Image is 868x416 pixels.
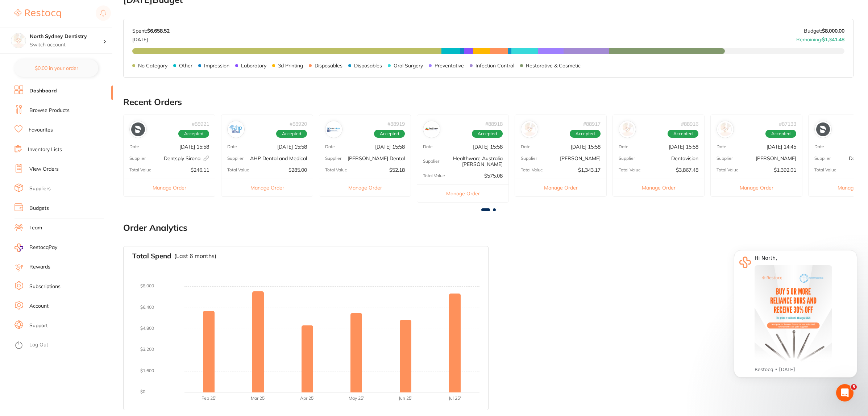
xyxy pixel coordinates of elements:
[475,63,514,68] p: Infection Control
[718,122,732,136] img: Henry Schein Halas
[29,166,59,173] a: View Orders
[423,159,439,164] p: Supplier
[28,146,62,153] a: Inventory Lists
[131,122,145,136] img: Dentsply Sirona
[164,155,209,161] p: Dentsply Sirona
[423,144,433,149] p: Date
[227,144,237,149] p: Date
[814,156,831,161] p: Supplier
[526,63,581,68] p: Restorative & Cosmetic
[619,156,635,161] p: Supplier
[423,173,445,178] p: Total Value
[14,244,57,252] a: RestocqPay
[717,167,739,172] p: Total Value
[29,283,61,290] a: Subscriptions
[29,263,50,271] a: Rewards
[325,144,335,149] p: Date
[779,121,796,127] p: # 87133
[147,28,170,34] strong: $6,658.52
[804,28,844,34] p: Budget:
[123,223,854,233] h2: Order Analytics
[851,384,857,390] span: 5
[179,144,209,150] p: [DATE] 15:58
[129,156,146,161] p: Supplier
[619,144,628,149] p: Date
[14,340,111,351] button: Log Out
[681,121,698,127] p: # 88916
[241,63,266,68] p: Laboratory
[138,63,167,68] p: No Category
[796,34,844,42] p: Remaining:
[521,167,543,172] p: Total Value
[325,156,341,161] p: Supplier
[191,167,209,173] p: $246.11
[375,144,405,150] p: [DATE] 15:58
[394,63,423,68] p: Oral Surgery
[822,28,844,34] strong: $8,000.00
[583,121,601,127] p: # 88917
[571,144,601,150] p: [DATE] 15:58
[668,130,698,138] span: Accepted
[227,167,249,172] p: Total Value
[132,34,170,42] p: [DATE]
[227,156,244,161] p: Supplier
[14,244,23,252] img: RestocqPay
[570,130,601,138] span: Accepted
[836,384,854,402] iframe: Intercom live chat
[389,167,405,173] p: $52.18
[521,156,537,161] p: Supplier
[439,155,503,167] p: Healthware Australia [PERSON_NAME]
[765,130,796,138] span: Accepted
[560,155,601,161] p: [PERSON_NAME]
[278,63,303,68] p: 3d Printing
[325,167,347,172] p: Total Value
[14,5,61,22] a: Restocq Logo
[767,144,796,150] p: [DATE] 14:45
[717,144,726,149] p: Date
[676,167,698,173] p: $3,867.48
[29,107,70,114] a: Browse Products
[814,144,824,149] p: Date
[192,121,209,127] p: # 88921
[354,63,382,68] p: Disposables
[425,122,439,136] img: Healthware Australia Ridley
[288,167,307,173] p: $285.00
[417,184,508,202] button: Manage Order
[277,144,307,150] p: [DATE] 15:58
[30,33,103,40] h4: North Sydney Dentistry
[250,155,307,161] p: AHP Dental and Medical
[515,179,606,196] button: Manage Order
[578,167,601,173] p: $1,343.17
[620,122,634,136] img: Dentavision
[132,28,170,34] p: Spent:
[29,341,48,349] a: Log Out
[435,63,464,68] p: Preventative
[671,155,698,161] p: Dentavision
[374,130,405,138] span: Accepted
[774,167,796,173] p: $1,392.01
[29,185,51,192] a: Suppliers
[619,167,641,172] p: Total Value
[756,155,796,161] p: [PERSON_NAME]
[348,155,405,161] p: [PERSON_NAME] Dental
[14,9,61,18] img: Restocq Logo
[229,122,243,136] img: AHP Dental and Medical
[129,167,151,172] p: Total Value
[204,63,229,68] p: Impression
[29,303,49,310] a: Account
[521,144,531,149] p: Date
[11,33,26,48] img: North Sydney Dentistry
[221,179,313,196] button: Manage Order
[124,179,215,196] button: Manage Order
[485,121,503,127] p: # 88918
[179,63,192,68] p: Other
[29,205,49,212] a: Budgets
[472,130,503,138] span: Accepted
[319,179,411,196] button: Manage Order
[29,224,42,232] a: Team
[174,253,216,259] p: (Last 6 months)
